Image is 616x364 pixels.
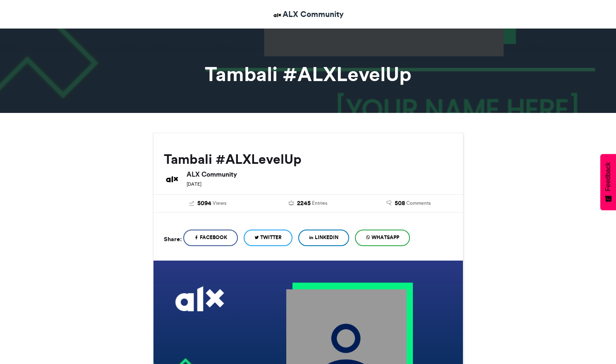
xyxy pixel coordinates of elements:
[355,230,410,246] a: WhatsApp
[244,230,292,246] a: Twitter
[197,199,211,208] span: 5094
[200,234,227,241] span: Facebook
[183,230,238,246] a: Facebook
[260,234,282,241] span: Twitter
[372,234,399,241] span: WhatsApp
[164,152,453,167] h2: Tambali #ALXLevelUp
[406,199,431,207] span: Comments
[600,154,616,210] button: Feedback - Show survey
[297,199,311,208] span: 2245
[395,199,405,208] span: 508
[264,199,352,208] a: 2245 Entries
[187,171,453,177] h6: ALX Community
[312,199,327,207] span: Entries
[164,171,180,187] img: ALX Community
[187,181,201,187] small: [DATE]
[272,8,344,20] a: ALX Community
[604,162,612,191] span: Feedback
[164,234,182,244] h5: Share:
[164,199,252,208] a: 5094 Views
[298,230,349,246] a: LinkedIn
[315,234,338,241] span: LinkedIn
[79,64,538,84] h1: Tambali #ALXLevelUp
[272,10,283,20] img: ALX Community
[213,199,226,207] span: Views
[364,199,453,208] a: 508 Comments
